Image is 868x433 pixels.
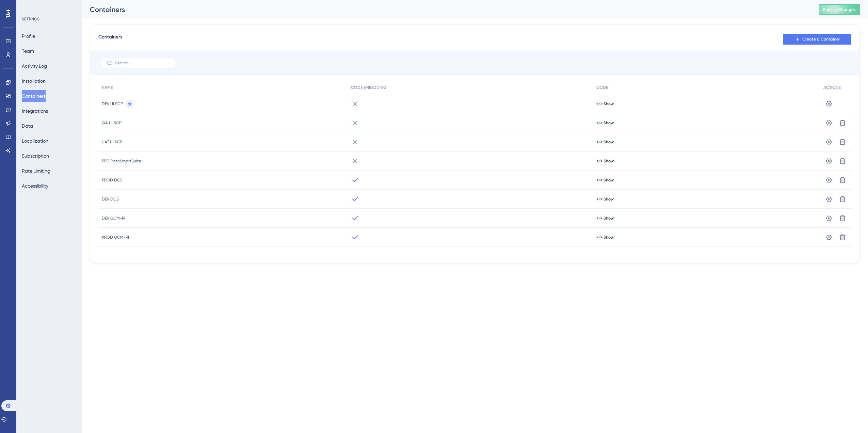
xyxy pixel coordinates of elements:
div: SETTINGS [22,16,77,22]
span: DEV GCM-RI [102,215,125,221]
span: QA ULSCP [102,120,122,126]
button: Create a Container [783,34,851,45]
button: Accessibility [22,180,48,192]
span: CODE [596,85,608,90]
button: Profile [22,30,35,42]
div: Containers [90,5,802,14]
span: PPD PathSmartSuite [102,158,141,164]
button: Subscription [22,150,49,162]
button: Localization [22,135,48,147]
span: CODE EMBEDDING [351,85,386,90]
button: Rate Limiting [22,165,50,177]
button: </> Show [596,139,614,145]
span: Create a Container [802,36,840,42]
button: Data [22,120,33,132]
span: UAT ULSCP [102,139,123,145]
button: Team [22,45,34,57]
button: </> Show [596,196,614,202]
button: </> Show [596,158,614,164]
span: PROD DCS [102,177,123,183]
span: Containers [98,33,122,45]
button: Containers [22,90,46,102]
button: </> Show [596,177,614,183]
span: PROD GCM-RI [102,235,129,240]
button: Integrations [22,105,48,117]
button: Publish Changes [819,4,860,15]
span: ACTIONS [823,85,841,90]
button: </> Show [596,235,614,240]
button: </> Show [596,215,614,221]
input: Search [115,61,170,65]
span: Publish Changes [823,7,856,12]
button: </> Show [596,120,614,126]
button: Installation [22,75,46,87]
span: DEV DCS [102,196,119,202]
span: NAME [102,85,113,90]
span: DEV ULSCP [102,101,123,107]
button: Activity Log [22,60,47,72]
button: </> Show [596,101,614,107]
